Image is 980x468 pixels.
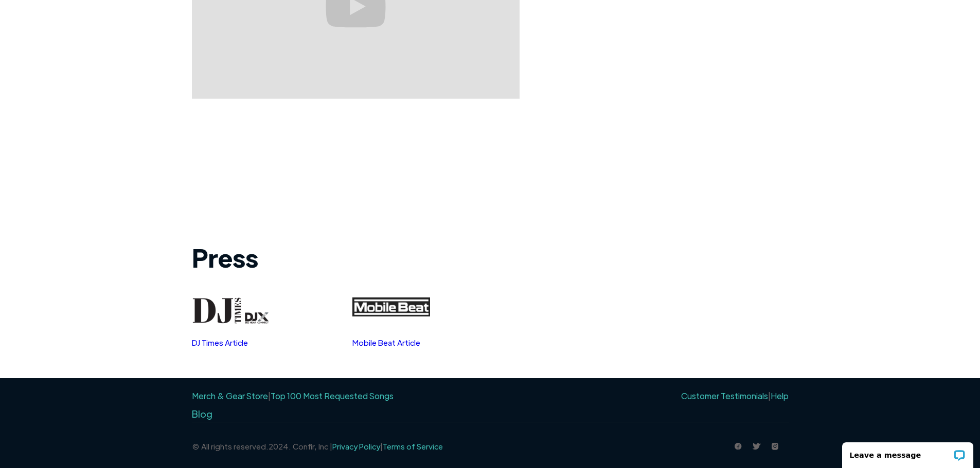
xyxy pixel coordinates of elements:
[383,441,443,451] a: Terms of Service
[192,297,270,324] img: dj times logo
[678,388,789,404] div: |
[835,436,980,468] iframe: LiveChat chat widget
[192,388,394,404] div: |
[352,297,430,316] img: mobile beat icon
[192,439,443,454] div: © All rights reserved.2024. Confir, Inc | |
[681,390,768,401] a: Customer Testimonials
[332,441,380,451] a: Privacy Policy
[352,338,420,347] a: Mobile Beat Article
[192,408,212,420] a: Blog
[271,390,394,401] a: Top 100 Most Requested Songs
[192,241,258,273] strong: Press
[771,390,789,401] a: Help
[192,390,268,401] a: Merch & Gear Store
[192,338,248,347] a: DJ Times Article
